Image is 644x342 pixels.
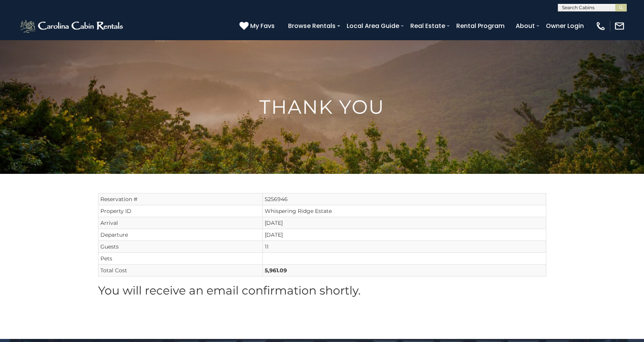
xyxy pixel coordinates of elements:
a: Owner Login [542,19,588,33]
strong: 5,961.09 [265,267,287,274]
a: About [512,19,539,33]
td: Guests [98,241,262,253]
a: Rental Program [452,19,508,33]
td: Departure [98,229,262,241]
td: 11 [262,241,546,253]
h2: You will receive an email confirmation shortly. [98,284,546,297]
img: mail-regular-white.png [614,21,625,31]
td: Arrival [98,217,262,229]
td: Reservation # [98,193,262,205]
td: Whispering Ridge Estate [262,205,546,217]
span: My Favs [250,21,275,31]
td: Pets [98,253,262,265]
a: Local Area Guide [343,19,403,33]
img: phone-regular-white.png [595,21,606,31]
td: [DATE] [262,217,546,229]
a: Real Estate [406,19,449,33]
td: 5256946 [262,193,546,205]
a: My Favs [239,21,277,31]
td: Property ID [98,205,262,217]
td: Total Cost [98,265,262,277]
a: Browse Rentals [284,19,339,33]
img: White-1-2.png [19,18,125,34]
td: [DATE] [262,229,546,241]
